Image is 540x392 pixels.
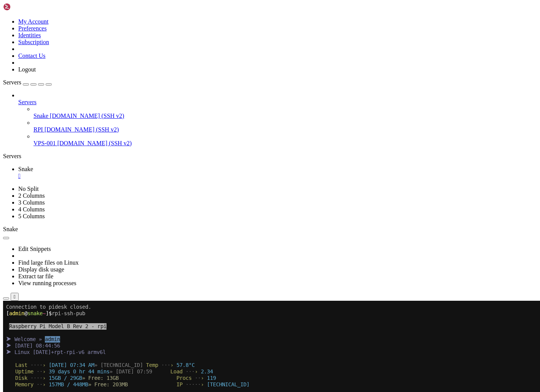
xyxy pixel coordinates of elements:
[173,81,179,87] span: IP
[3,10,525,16] x-row: rpi-ssh-pub
[24,10,40,16] span: snake
[11,293,19,301] button: 
[33,68,40,74] span: ··
[33,106,537,119] li: Snake [DOMAIN_NAME] (SSH v2)
[18,32,41,38] a: Identities
[198,68,210,74] span: 2.34
[143,61,155,67] span: Temp
[3,42,57,48] span: ⮞ [DATE] 08:44:56
[18,192,45,199] a: 2 Columns
[33,140,537,147] a: VPS-001 [DOMAIN_NAME] (SSH v2)
[12,61,24,67] span: Last
[167,61,170,67] span: ›
[14,94,17,100] span: 0
[18,259,79,266] a: Find large files on Linux
[33,126,43,133] span: RPI
[18,273,53,279] a: Extract tar file
[85,81,125,87] span: » Free: 203MB
[91,61,140,67] span: » [TECHNICAL_ID]
[33,133,537,147] li: VPS-001 [DOMAIN_NAME] (SSH v2)
[18,186,39,192] a: No Split
[3,3,525,10] x-row: Connection to pidesk closed.
[183,81,198,87] span: ·····
[18,280,76,286] a: View running processes
[6,106,21,113] span: admin
[18,39,49,45] a: Subscription
[33,126,537,133] a: RPI [DOMAIN_NAME] (SSH v2)
[46,81,85,87] span: 157MB / 448MB
[3,153,537,160] div: Servers
[3,79,21,86] span: Servers
[33,106,37,113] span: ~
[21,106,24,113] span: @
[51,106,54,113] div: (15, 16)
[18,173,537,179] a: 
[204,74,213,80] span: 119
[79,74,116,80] span: » Free: 13GB
[18,246,51,252] a: Edit Snippets
[192,74,198,80] span: ··
[18,166,537,179] a: Snake
[27,74,40,80] span: ····
[198,81,201,87] span: ›
[12,74,24,80] span: Disk
[3,79,52,86] a: Servers
[18,166,33,172] span: Snake
[57,140,132,146] span: [DOMAIN_NAME] (SSH v2)
[173,74,189,80] span: Procs
[21,10,24,16] span: @
[24,106,33,113] span: rpi
[33,119,537,133] li: RPI [DOMAIN_NAME] (SSH v2)
[46,61,91,67] span: [DATE] 07:34 AM
[21,94,91,100] span: package can be upgraded
[43,10,49,16] span: ]$
[33,113,48,119] span: Snake
[167,68,179,74] span: Load
[173,61,192,67] span: 57.8°C
[18,199,45,206] a: 3 Columns
[204,81,246,87] span: [TECHNICAL_ID]
[3,3,47,11] img: Shellngn
[44,126,119,133] span: [DOMAIN_NAME] (SSH v2)
[18,266,64,273] a: Display disk usage
[12,81,30,87] span: Memory
[14,294,16,300] div: 
[198,74,201,80] span: ›
[33,113,537,119] a: Snake [DOMAIN_NAME] (SSH v2)
[6,22,103,29] span: Raspberry Pi Model B Rev 2 - rpi
[37,106,43,113] span: ]$
[42,35,57,42] span: admin
[18,206,45,213] a: 4 Columns
[40,61,43,67] span: ›
[6,10,21,16] span: admin
[158,61,167,67] span: ···
[18,213,45,219] a: 5 Columns
[3,226,18,232] span: Snake
[18,66,36,73] a: Logout
[6,94,11,100] span: ⮞
[18,99,37,105] span: Servers
[40,81,43,87] span: ›
[18,52,46,59] a: Contact Us
[40,10,43,16] span: ~
[18,99,537,106] a: Servers
[40,74,43,80] span: ›
[33,140,56,146] span: VPS-001
[18,92,537,147] li: Servers
[106,68,149,74] span: » [DATE] 07:59
[46,74,79,80] span: 15GB / 29GB
[3,35,39,41] span: ⮞ Welcome »
[27,61,40,67] span: ····
[3,10,6,16] span: [
[50,113,124,119] span: [DOMAIN_NAME] (SSH v2)
[3,48,103,54] span: ⮞ Linux [DATE]+rpt-rpi-v6 armv6l
[40,68,43,74] span: ›
[183,68,192,74] span: ···
[18,25,47,32] a: Preferences
[12,68,30,74] span: Uptime
[3,106,6,113] span: [
[192,68,195,74] span: ›
[18,18,49,25] a: My Account
[46,68,106,74] span: 39 days 0 hr 44 mins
